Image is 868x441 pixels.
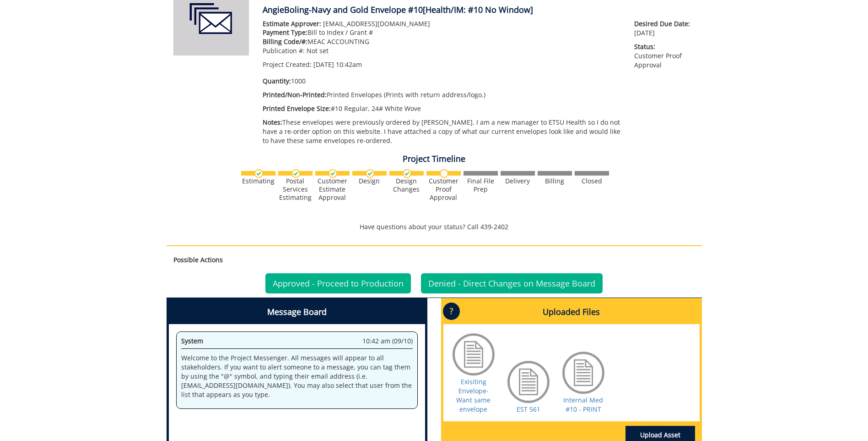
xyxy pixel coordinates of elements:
[440,169,448,178] img: no
[421,273,603,293] a: Denied - Direct Changes on Message Board
[563,396,603,413] a: Internal Med #10 - PRINT
[634,19,695,28] span: Desired Due Date:
[352,177,387,185] div: Design
[263,46,305,55] span: Publication #:
[389,177,424,193] div: Design Changes
[167,222,702,232] p: Have questions about your status? Call 439-2402
[265,273,411,293] a: Approved - Proceed to Production
[181,336,203,345] span: System
[426,177,461,202] div: Customer Proof Approval
[263,90,327,99] span: Printed/Non-Printed:
[263,77,621,86] p: 1000
[263,60,312,69] span: Project Created:
[315,177,350,202] div: Customer Estimate Approval
[403,169,411,178] img: checkmark
[173,255,223,264] strong: Possible Actions
[362,336,413,346] span: 10:42 am (09/10)
[634,42,695,51] span: Status:
[167,154,702,164] h4: Project Timeline
[263,28,307,37] span: Payment Type:
[634,19,695,38] p: [DATE]
[263,19,321,28] span: Estimate Approver:
[263,118,282,127] span: Notes:
[501,177,535,185] div: Delivery
[263,19,621,28] p: [EMAIL_ADDRESS][DOMAIN_NAME]
[263,37,307,46] span: Billing Code/#:
[263,104,331,113] span: Printed Envelope Size:
[456,377,491,413] a: Exisiting Envelope- Want same envelope
[575,177,609,185] div: Closed
[263,104,621,113] p: #10 Regular, 24# White Wove
[263,28,621,37] p: Bill to Index / Grant #
[307,46,329,55] span: Not set
[517,405,540,413] a: EST 561
[263,118,621,145] p: These envelopes were previously ordered by [PERSON_NAME]. I am a new manager to ETSU Health so I ...
[278,177,313,202] div: Postal Services Estimating
[366,169,374,178] img: checkmark
[634,42,695,70] p: Customer Proof Approval
[464,177,498,193] div: Final File Prep
[291,169,300,178] img: checkmark
[263,37,621,46] p: MEAC ACCOUNTING
[443,303,460,320] p: ?
[538,177,572,185] div: Billing
[329,169,337,178] img: checkmark
[423,4,533,15] span: [Health/IM: #10 No Window]
[241,177,275,185] div: Estimating
[263,90,621,99] p: Printed Envelopes (Prints with return address/logo.)
[169,300,425,324] h4: Message Board
[313,60,362,69] span: [DATE] 10:42am
[181,353,413,399] p: Welcome to the Project Messenger. All messages will appear to all stakeholders. If you want to al...
[254,169,263,178] img: checkmark
[263,77,291,85] span: Quantity:
[443,300,700,324] h4: Uploaded Files
[263,6,695,15] h4: AngieBoling-Navy and Gold Envelope #10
